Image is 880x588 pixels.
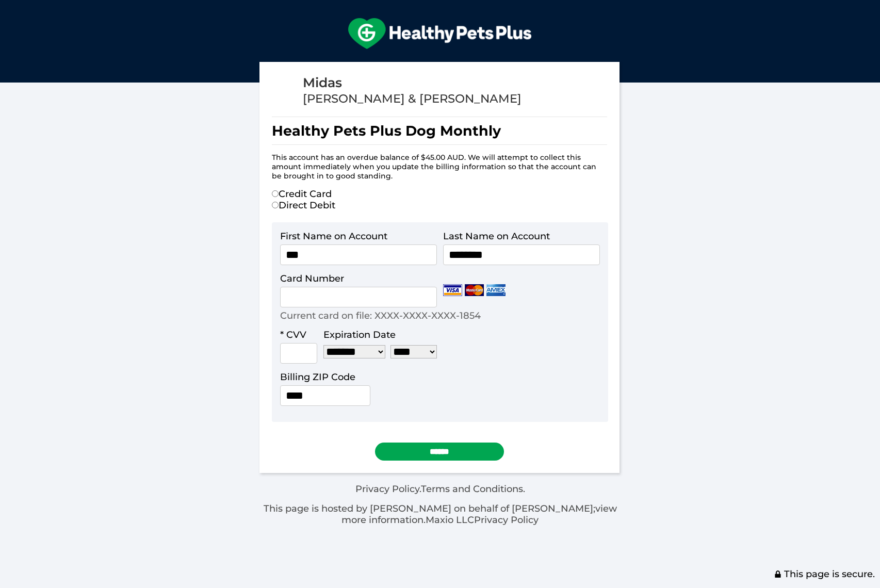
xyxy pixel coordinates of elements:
div: [PERSON_NAME] & [PERSON_NAME] [303,91,522,106]
div: Midas [303,74,522,91]
p: Current card on file: XXXX-XXXX-XXXX-1854 [280,310,481,321]
span: This page is secure. [774,568,875,580]
p: This account has an overdue balance of $45.00 AUD. We will attempt to collect this amount immedia... [272,153,607,181]
a: Privacy Policy [355,483,419,495]
label: Credit Card [272,188,332,200]
input: Direct Debit [272,202,279,208]
img: Amex [486,284,506,296]
img: Mastercard [465,284,484,296]
h1: Healthy Pets Plus Dog Monthly [272,117,607,145]
a: view more information. [341,503,617,526]
img: Visa [443,284,462,296]
a: Terms and Conditions [421,483,523,495]
label: Card Number [280,273,344,284]
label: * CVV [280,329,306,340]
input: Credit Card [272,190,279,197]
div: . . [259,483,621,526]
label: Billing ZIP Code [280,371,355,383]
label: Last Name on Account [443,231,550,242]
a: Privacy Policy [474,514,539,526]
p: This page is hosted by [PERSON_NAME] on behalf of [PERSON_NAME]; Maxio LLC [259,503,621,526]
label: Expiration Date [323,329,396,340]
label: First Name on Account [280,231,387,242]
label: Direct Debit [272,200,335,211]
